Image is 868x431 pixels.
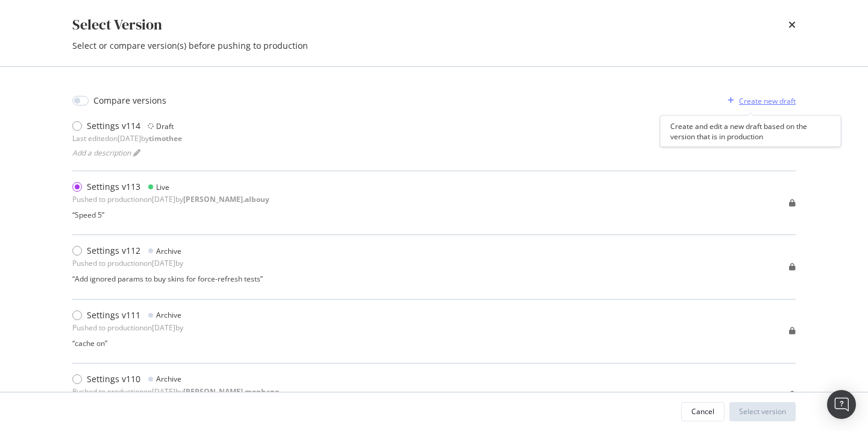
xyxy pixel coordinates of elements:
[72,386,279,397] div: Pushed to production on [DATE] by
[72,258,183,268] div: Pushed to production on [DATE] by
[660,116,841,147] div: Create and edit a new draft based on the version that is in production
[72,148,131,158] span: Add a description
[72,40,796,52] div: Select or compare version(s) before pushing to production
[87,181,140,193] div: Settings v113
[93,95,166,107] div: Compare versions
[681,402,725,421] button: Cancel
[72,274,263,284] div: “ Add ignored params to buy skins for force-refresh tests ”
[156,246,181,256] div: Archive
[87,309,140,321] div: Settings v111
[739,406,786,417] div: Select version
[72,194,269,204] div: Pushed to production on [DATE] by
[739,96,796,106] div: Create new draft
[156,182,169,192] div: Live
[72,338,183,348] div: “ cache on ”
[156,374,181,384] div: Archive
[156,121,174,131] div: Draft
[72,322,183,333] div: Pushed to production on [DATE] by
[87,120,140,132] div: Settings v114
[87,373,140,385] div: Settings v110
[87,245,140,257] div: Settings v112
[183,194,269,204] b: [PERSON_NAME].albouy
[72,210,269,220] div: “ Speed 5 ”
[72,133,182,143] div: Last edited on [DATE] by
[827,390,856,419] div: Open Intercom Messenger
[156,310,181,320] div: Archive
[183,386,279,397] b: [PERSON_NAME].mephane
[72,14,162,35] div: Select Version
[788,14,796,35] div: times
[723,91,796,110] button: Create new draft
[729,402,796,421] button: Select version
[691,406,714,417] div: Cancel
[149,133,182,143] b: timothee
